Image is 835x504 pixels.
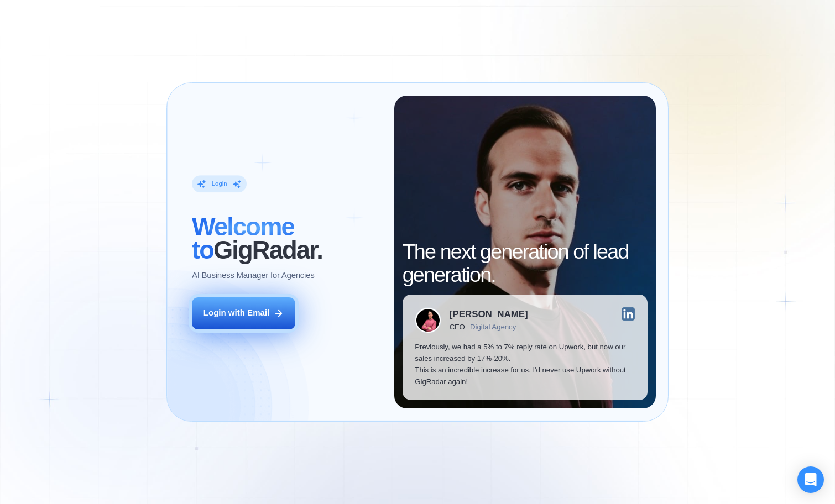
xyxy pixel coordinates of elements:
[203,307,269,319] div: Login with Email
[470,323,516,331] div: Digital Agency
[192,216,382,261] h2: ‍ GigRadar.
[450,323,465,331] div: CEO
[450,309,528,319] div: [PERSON_NAME]
[415,342,635,387] p: Previously, we had a 5% to 7% reply rate on Upwork, but now our sales increased by 17%-20%. This ...
[192,297,295,330] button: Login with Email
[212,180,227,188] div: Login
[797,466,824,493] div: Open Intercom Messenger
[403,240,648,286] h2: The next generation of lead generation.
[192,213,294,264] span: Welcome to
[192,270,315,281] p: AI Business Manager for Agencies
